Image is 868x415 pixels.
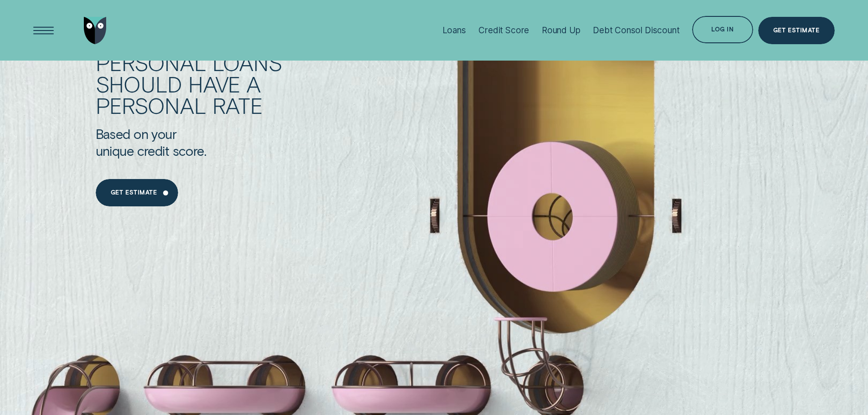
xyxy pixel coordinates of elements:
img: Wisr [84,17,107,44]
div: Loans [442,25,466,36]
a: Get Estimate [96,179,178,206]
div: Round Up [542,25,580,36]
div: Credit Score [478,25,529,36]
button: Open Menu [30,17,57,44]
div: on [134,126,148,142]
div: Personal [96,52,206,73]
div: Based [96,126,130,142]
div: Debt Consol Discount [593,25,679,36]
button: Log in [692,16,753,43]
div: rate [212,95,263,116]
div: Loans [212,52,282,73]
a: Get Estimate [758,17,835,44]
div: a [247,73,261,95]
div: personal [96,95,206,116]
div: score. [173,143,206,159]
div: have [188,73,241,95]
div: should [96,73,182,95]
div: unique [96,143,134,159]
div: your [151,126,176,142]
div: credit [137,143,169,159]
